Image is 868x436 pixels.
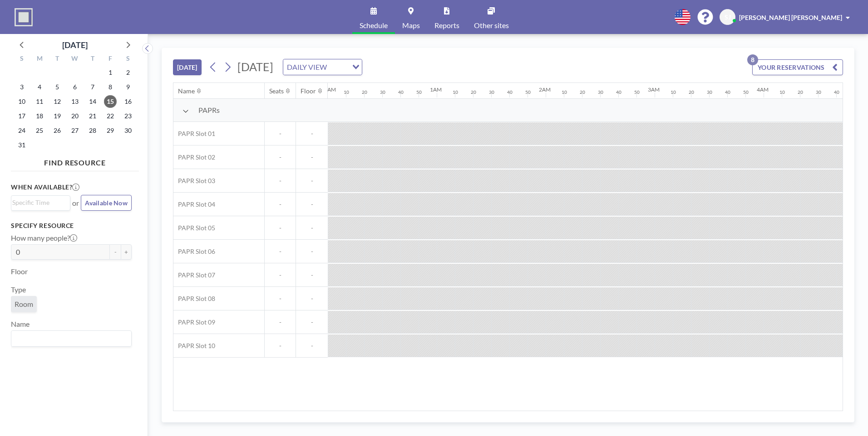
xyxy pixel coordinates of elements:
[104,81,117,93] span: Friday, August 8, 2025
[265,295,296,303] span: -
[173,177,215,185] span: PAPR Slot 03
[725,89,730,95] div: 40
[104,110,117,122] span: Friday, August 22, 2025
[11,267,28,276] label: Floor
[816,89,821,95] div: 30
[296,200,328,208] span: -
[265,200,296,208] span: -
[507,89,513,95] div: 40
[66,53,84,65] div: W
[296,342,328,350] span: -
[362,89,367,95] div: 20
[779,89,785,95] div: 10
[689,89,694,95] div: 20
[798,89,803,95] div: 20
[122,81,134,93] span: Saturday, August 9, 2025
[296,318,328,326] span: -
[31,53,49,65] div: M
[296,295,328,303] span: -
[296,177,328,185] span: -
[13,53,31,65] div: S
[296,247,328,256] span: -
[173,318,215,326] span: PAPR Slot 09
[707,89,712,95] div: 30
[86,124,99,137] span: Thursday, August 28, 2025
[474,22,509,29] span: Other sites
[402,22,420,29] span: Maps
[380,89,385,95] div: 30
[265,342,296,350] span: -
[15,139,28,151] span: Sunday, August 31, 2025
[752,59,843,75] button: YOUR RESERVATIONS8
[173,224,215,232] span: PAPR Slot 05
[11,233,77,242] label: How many people?
[33,95,46,108] span: Monday, August 11, 2025
[11,196,70,209] div: Search for option
[69,124,81,137] span: Wednesday, August 27, 2025
[471,89,476,95] div: 20
[834,89,839,95] div: 40
[173,59,202,75] button: [DATE]
[15,81,28,93] span: Sunday, August 3, 2025
[119,53,137,65] div: S
[122,66,134,79] span: Saturday, August 2, 2025
[51,124,64,137] span: Tuesday, August 26, 2025
[49,53,66,65] div: T
[725,13,731,21] span: SJ
[198,106,220,115] span: PAPRs
[51,110,64,122] span: Tuesday, August 19, 2025
[296,153,328,161] span: -
[634,89,640,95] div: 50
[269,87,284,95] div: Seats
[296,271,328,279] span: -
[265,153,296,161] span: -
[33,124,46,137] span: Monday, August 25, 2025
[265,177,296,185] span: -
[122,124,134,137] span: Saturday, August 30, 2025
[453,89,458,95] div: 10
[344,89,349,95] div: 10
[15,300,33,309] span: Room
[648,86,660,93] div: 3AM
[101,53,119,65] div: F
[12,333,126,344] input: Search for option
[285,61,329,73] span: DAILY VIEW
[283,59,362,75] div: Search for option
[416,89,422,95] div: 50
[173,295,215,303] span: PAPR Slot 08
[296,130,328,138] span: -
[489,89,494,95] div: 30
[122,110,134,122] span: Saturday, August 23, 2025
[51,95,64,108] span: Tuesday, August 12, 2025
[86,81,99,93] span: Thursday, August 7, 2025
[15,95,28,108] span: Sunday, August 10, 2025
[330,61,347,73] input: Search for option
[121,244,132,260] button: +
[173,153,215,161] span: PAPR Slot 02
[173,342,215,350] span: PAPR Slot 10
[178,87,195,95] div: Name
[12,198,65,208] input: Search for option
[360,22,388,29] span: Schedule
[747,54,758,65] p: 8
[173,271,215,279] span: PAPR Slot 07
[237,60,273,73] span: [DATE]
[739,14,842,21] span: [PERSON_NAME] [PERSON_NAME]
[296,224,328,232] span: -
[15,124,28,137] span: Sunday, August 24, 2025
[173,200,215,208] span: PAPR Slot 04
[33,81,46,93] span: Monday, August 4, 2025
[86,95,99,108] span: Thursday, August 14, 2025
[525,89,531,95] div: 50
[81,195,132,211] button: Available Now
[86,110,99,122] span: Thursday, August 21, 2025
[15,8,33,26] img: organization-logo
[122,95,134,108] span: Saturday, August 16, 2025
[321,86,336,93] div: 12AM
[85,199,128,207] span: Available Now
[69,95,81,108] span: Wednesday, August 13, 2025
[598,89,603,95] div: 30
[110,244,121,260] button: -
[11,285,26,294] label: Type
[173,130,215,138] span: PAPR Slot 01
